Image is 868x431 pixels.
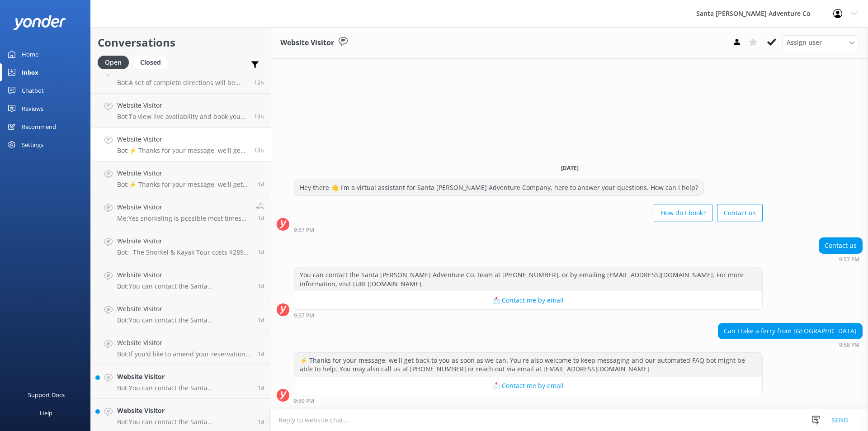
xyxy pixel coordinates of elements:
[294,313,314,318] strong: 9:57 PM
[117,418,251,426] p: Bot: You can contact the Santa [PERSON_NAME] Adventure Co. team at [PHONE_NUMBER], or by emailing...
[294,227,314,233] strong: 9:57 PM
[91,161,271,195] a: Website VisitorBot:⚡ Thanks for your message, we'll get back to you as soon as we can. You're als...
[117,384,251,392] p: Bot: You can contact the Santa [PERSON_NAME] Adventure Co. team at [PHONE_NUMBER], or by emailing...
[22,118,56,136] div: Recommend
[98,34,264,51] h2: Conversations
[819,238,862,253] div: Contact us
[133,56,168,69] div: Closed
[14,15,66,30] img: yonder-white-logo.png
[254,79,264,86] span: 10:32pm 17-Aug-2025 (UTC -07:00) America/Tijuana
[258,214,264,222] span: 09:12am 17-Aug-2025 (UTC -07:00) America/Tijuana
[280,37,334,49] h3: Website Visitor
[40,404,52,422] div: Help
[117,113,247,121] p: Bot: To view live availability and book your Santa [PERSON_NAME] Adventure tour, please visit [UR...
[258,350,264,358] span: 10:44pm 16-Aug-2025 (UTC -07:00) America/Tijuana
[258,384,264,392] span: 09:06pm 16-Aug-2025 (UTC -07:00) America/Tijuana
[254,113,264,120] span: 10:03pm 17-Aug-2025 (UTC -07:00) America/Tijuana
[117,248,251,256] p: Bot: - The Snorkel & Kayak Tour costs $289 per person plus ferry transportation ($70 for adults, ...
[294,398,763,404] div: 09:59pm 17-Aug-2025 (UTC -07:00) America/Tijuana
[91,229,271,263] a: Website VisitorBot:- The Snorkel & Kayak Tour costs $289 per person plus ferry transportation ($7...
[819,256,863,262] div: 09:57pm 17-Aug-2025 (UTC -07:00) America/Tijuana
[117,236,251,246] h4: Website Visitor
[117,147,247,155] p: Bot: ⚡ Thanks for your message, we'll get back to you as soon as we can. You're also welcome to k...
[654,204,712,222] button: How do I book?
[556,164,584,172] span: [DATE]
[294,312,763,318] div: 09:57pm 17-Aug-2025 (UTC -07:00) America/Tijuana
[787,38,822,47] span: Assign user
[294,180,703,195] div: Hey there 👋 I'm a virtual assistant for Santa [PERSON_NAME] Adventure Company, here to answer you...
[117,168,251,178] h4: Website Visitor
[258,418,264,426] span: 04:03pm 16-Aug-2025 (UTC -07:00) America/Tijuana
[117,180,251,189] p: Bot: ⚡ Thanks for your message, we'll get back to you as soon as we can. You're also welcome to k...
[839,342,859,348] strong: 9:58 PM
[22,136,43,154] div: Settings
[91,195,271,229] a: Website VisitorMe:Yes snorkeling is possible most times dependent on your tour choice and timing....
[133,57,172,67] a: Closed
[22,63,38,81] div: Inbox
[718,323,862,339] div: Can I take a ferry from [GEOGRAPHIC_DATA]
[294,377,762,395] button: 📩 Contact me by email
[91,297,271,331] a: Website VisitorBot:You can contact the Santa [PERSON_NAME] Adventure Co. team at [PHONE_NUMBER], ...
[294,291,762,309] button: 📩 Contact me by email
[117,350,251,358] p: Bot: If you'd like to amend your reservation, please contact the Santa [PERSON_NAME] Adventure Co...
[117,282,251,290] p: Bot: You can contact the Santa [PERSON_NAME] Adventure Co. team at [PHONE_NUMBER], or by emailing...
[117,406,251,416] h4: Website Visitor
[117,338,251,348] h4: Website Visitor
[117,372,251,382] h4: Website Visitor
[98,56,129,69] div: Open
[117,202,249,212] h4: Website Visitor
[117,214,249,223] p: Me: Yes snorkeling is possible most times dependent on your tour choice and timing. If you were o...
[294,267,762,291] div: You can contact the Santa [PERSON_NAME] Adventure Co. team at [PHONE_NUMBER], or by emailing [EMA...
[294,227,763,233] div: 09:57pm 17-Aug-2025 (UTC -07:00) America/Tijuana
[258,248,264,256] span: 09:07am 17-Aug-2025 (UTC -07:00) America/Tijuana
[254,147,264,154] span: 09:58pm 17-Aug-2025 (UTC -07:00) America/Tijuana
[91,365,271,399] a: Website VisitorBot:You can contact the Santa [PERSON_NAME] Adventure Co. team at [PHONE_NUMBER], ...
[22,81,44,99] div: Chatbot
[98,57,133,67] a: Open
[91,331,271,365] a: Website VisitorBot:If you'd like to amend your reservation, please contact the Santa [PERSON_NAME...
[839,257,859,262] strong: 9:57 PM
[91,263,271,297] a: Website VisitorBot:You can contact the Santa [PERSON_NAME] Adventure Co. team at [PHONE_NUMBER], ...
[91,60,271,94] a: Website VisitorBot:A set of complete directions will be included in your confirmation email. It i...
[294,398,314,404] strong: 9:59 PM
[718,341,863,348] div: 09:58pm 17-Aug-2025 (UTC -07:00) America/Tijuana
[294,353,762,377] div: ⚡ Thanks for your message, we'll get back to you as soon as we can. You're also welcome to keep m...
[22,45,38,63] div: Home
[258,316,264,324] span: 05:50am 17-Aug-2025 (UTC -07:00) America/Tijuana
[258,180,264,188] span: 09:34am 17-Aug-2025 (UTC -07:00) America/Tijuana
[117,270,251,280] h4: Website Visitor
[258,282,264,290] span: 09:02am 17-Aug-2025 (UTC -07:00) America/Tijuana
[117,316,251,324] p: Bot: You can contact the Santa [PERSON_NAME] Adventure Co. team at [PHONE_NUMBER], or by emailing...
[782,35,859,50] div: Assign User
[117,304,251,314] h4: Website Visitor
[91,94,271,128] a: Website VisitorBot:To view live availability and book your Santa [PERSON_NAME] Adventure tour, pl...
[117,100,247,110] h4: Website Visitor
[717,204,763,222] button: Contact us
[28,386,65,404] div: Support Docs
[117,134,247,144] h4: Website Visitor
[91,128,271,161] a: Website VisitorBot:⚡ Thanks for your message, we'll get back to you as soon as we can. You're als...
[117,79,247,87] p: Bot: A set of complete directions will be included in your confirmation email. It is helpful to h...
[22,99,43,118] div: Reviews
